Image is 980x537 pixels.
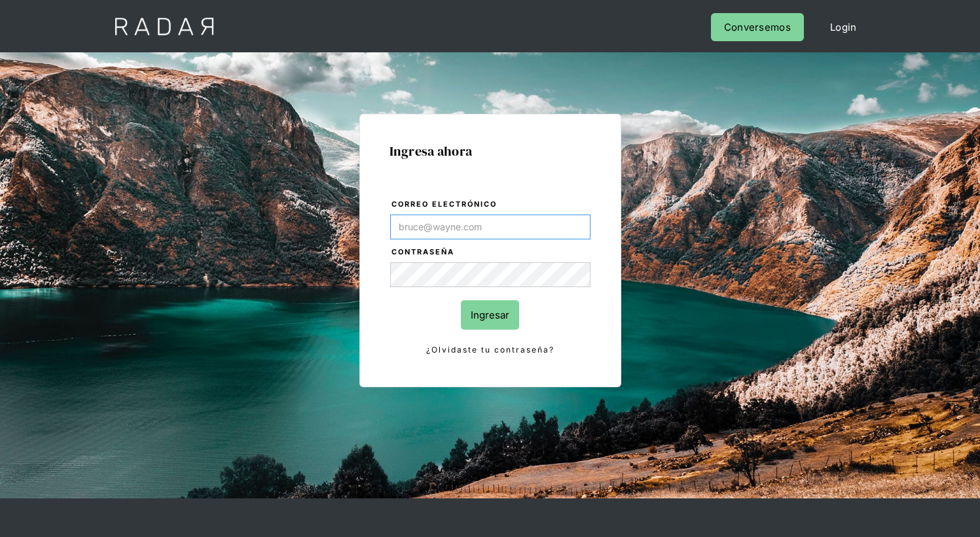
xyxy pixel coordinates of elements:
[390,215,590,239] input: bruce@wayne.com
[390,198,591,357] form: Login Form
[711,13,804,41] a: Conversemos
[391,246,590,259] label: Contraseña
[390,343,590,357] a: ¿Olvidaste tu contraseña?
[390,144,591,158] h1: Ingresa ahora
[817,13,870,41] a: Login
[461,300,519,330] input: Ingresar
[391,198,590,211] label: Correo electrónico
